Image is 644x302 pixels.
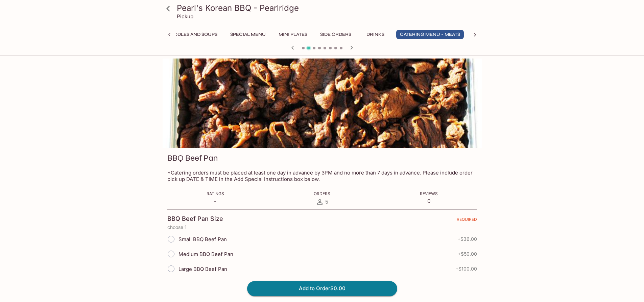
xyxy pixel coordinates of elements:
button: Noodles and Soups [163,30,221,39]
button: Side Orders [316,30,355,39]
span: Reviews [420,191,438,196]
p: 0 [420,198,438,204]
span: Ratings [207,191,224,196]
h3: BBQ Beef Pan [167,153,218,163]
div: BBQ Beef Pan [163,59,482,148]
span: Orders [314,191,330,196]
p: Pickup [177,13,193,20]
span: Medium BBQ Beef Pan [178,251,233,257]
button: Drinks [360,30,391,39]
span: + $36.00 [457,236,477,242]
span: + $100.00 [455,266,477,272]
p: - [207,198,224,204]
span: Small BBQ Beef Pan [178,236,227,242]
h3: Pearl's Korean BBQ - Pearlridge [177,3,479,13]
span: Large BBQ Beef Pan [178,266,227,272]
button: Mini Plates [275,30,311,39]
p: choose 1 [167,225,477,230]
span: 5 [325,199,328,205]
span: + $50.00 [458,251,477,257]
button: Special Menu [226,30,269,39]
button: Catering Menu - Meats [396,30,464,39]
span: REQUIRED [457,217,477,225]
button: Add to Order$0.00 [247,281,397,296]
p: *Catering orders must be placed at least one day in advance by 3PM and no more than 7 days in adv... [167,169,477,182]
h4: BBQ Beef Pan Size [167,215,223,223]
